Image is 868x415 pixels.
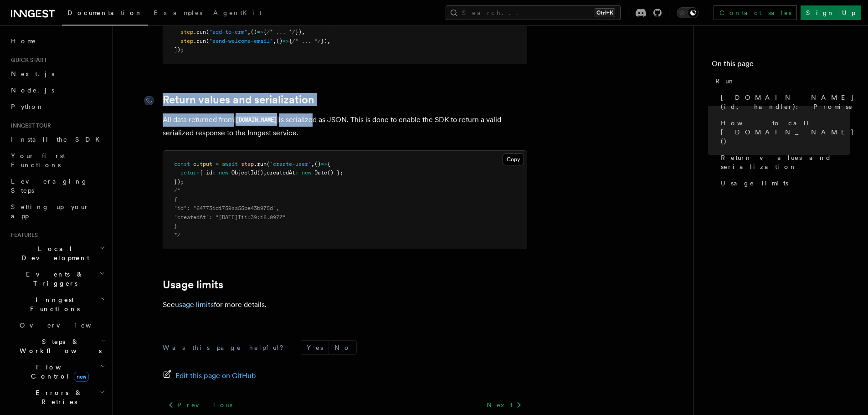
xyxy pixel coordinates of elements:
span: "send-welcome-email" [209,38,273,44]
span: Steps & Workflows [16,337,102,355]
span: Node.js [11,87,54,94]
span: Usage limits [721,179,788,188]
a: Sign Up [801,5,861,20]
span: { [174,196,177,203]
span: () [314,161,321,167]
span: () }; [327,169,343,176]
a: Next [481,397,527,413]
a: AgentKit [208,3,267,25]
span: , [330,20,334,26]
button: Errors & Retries [16,384,107,410]
span: { [327,161,330,167]
a: Documentation [62,3,148,26]
button: No [329,341,356,354]
span: "add-to-crm" [209,29,247,35]
span: () [279,20,286,26]
h4: On this page [712,58,850,73]
span: Your first Functions [11,152,65,169]
button: Local Development [7,241,107,266]
a: Run [712,73,850,89]
span: { id [200,169,212,176]
span: return [180,169,200,176]
p: Was this page helpful? [163,343,290,352]
span: Edit this page on GitHub [175,369,256,382]
span: Run [715,77,735,86]
button: Yes [301,341,329,354]
span: step [180,20,193,26]
a: Return values and serialization [717,149,850,175]
span: }) [321,38,327,44]
span: { [263,29,267,35]
button: Copy [503,154,524,165]
span: , [247,29,251,35]
span: ( [206,20,209,26]
a: Previous [163,397,238,413]
span: => [286,20,292,26]
span: () [276,38,282,44]
span: .run [254,161,267,167]
span: .run [193,38,206,44]
span: Errors & Retries [16,388,99,406]
span: : [212,169,216,176]
span: = [216,161,219,167]
span: , [263,169,267,176]
span: { [292,20,295,26]
span: Date [314,169,327,176]
span: new [219,169,228,176]
span: createdAt [267,169,295,176]
a: Return values and serialization [163,93,314,106]
kbd: Ctrl+K [595,8,615,17]
button: Inngest Functions [7,292,107,317]
a: Contact sales [714,5,797,20]
span: ]); [174,46,184,53]
span: , [273,38,276,44]
span: ( [206,29,209,35]
a: Usage limits [163,278,223,291]
span: "createdAt": "[DATE]T11:39:18.097Z" [174,214,286,220]
span: const [174,161,190,167]
span: .run [193,20,206,26]
span: { [289,38,292,44]
a: How to call [DOMAIN_NAME]() [717,115,850,149]
a: Overview [16,317,107,333]
span: new [302,169,311,176]
span: ObjectId [231,169,257,176]
button: Steps & Workflows [16,333,107,359]
span: step [180,38,193,44]
a: Your first Functions [7,148,107,173]
span: } [174,223,177,229]
span: , [327,38,330,44]
span: .run [193,29,206,35]
span: Features [7,231,38,239]
span: AgentKit [213,9,262,16]
span: () [251,29,257,35]
span: , [302,29,305,35]
a: Node.js [7,82,107,98]
span: ( [267,161,270,167]
span: output [193,161,212,167]
span: Examples [154,9,202,16]
span: Install the SDK [11,136,105,143]
span: Documentation [67,9,143,16]
span: Next.js [11,70,54,77]
span: () [257,169,263,176]
span: Leveraging Steps [11,178,88,194]
span: Local Development [7,244,99,262]
span: Setting up your app [11,203,89,220]
span: Python [11,103,44,110]
p: All data returned from is serialized as JSON. This is done to enable the SDK to return a valid se... [163,113,527,139]
span: await [222,161,238,167]
button: Search...Ctrl+K [446,5,621,20]
span: [DOMAIN_NAME](id, handler): Promise [721,93,854,111]
span: Return values and serialization [721,153,850,171]
span: "create-subscription" [209,20,276,26]
span: => [321,161,327,167]
span: How to call [DOMAIN_NAME]() [721,118,854,146]
span: step [180,29,193,35]
a: Examples [148,3,208,25]
span: }) [324,20,330,26]
span: }) [295,29,302,35]
a: Python [7,98,107,115]
a: Next.js [7,66,107,82]
span: Flow Control [16,363,100,381]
